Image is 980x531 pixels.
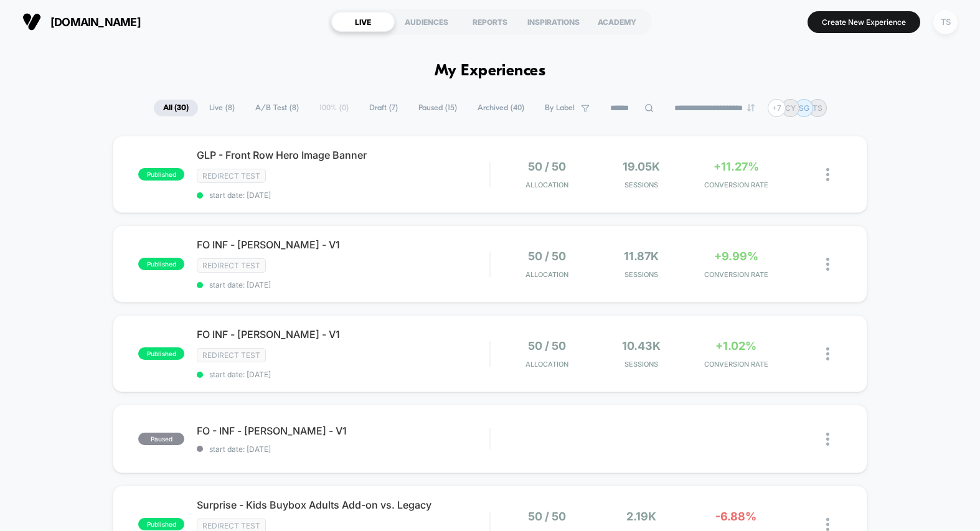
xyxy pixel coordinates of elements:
span: published [138,518,184,530]
span: Sessions [598,360,686,369]
span: Surprise - Kids Buybox Adults Add-on vs. Legacy [197,499,489,511]
span: +9.99% [714,250,758,263]
span: 50 / 50 [528,510,566,523]
span: Allocation [525,270,568,279]
span: +1.02% [715,339,756,352]
div: TS [933,10,958,34]
span: published [138,168,184,181]
span: Sessions [598,181,686,189]
img: close [826,168,829,181]
span: Live ( 8 ) [200,100,244,116]
span: FO - INF - [PERSON_NAME] - V1 [197,425,489,437]
span: Draft ( 7 ) [360,100,407,116]
div: LIVE [331,12,395,32]
span: Redirect Test [197,258,266,273]
img: Visually logo [22,12,41,31]
span: A/B Test ( 8 ) [246,100,308,116]
span: CONVERSION RATE [692,270,780,279]
h1: My Experiences [435,62,546,80]
div: ACADEMY [585,12,649,32]
span: Paused ( 15 ) [409,100,466,116]
span: GLP - Front Row Hero Image Banner [197,149,489,161]
span: start date: [DATE] [197,370,489,379]
div: INSPIRATIONS [522,12,585,32]
span: 50 / 50 [528,160,566,173]
p: TS [813,103,822,113]
div: AUDIENCES [395,12,458,32]
span: paused [138,433,184,445]
span: Allocation [525,360,568,369]
span: -6.88% [715,510,756,523]
span: FO INF - [PERSON_NAME] - V1 [197,238,489,251]
div: REPORTS [458,12,522,32]
span: 11.87k [624,250,659,263]
span: CONVERSION RATE [692,181,780,189]
p: SG [799,103,809,113]
button: TS [930,9,961,35]
img: end [747,104,755,111]
span: CONVERSION RATE [692,360,780,369]
span: 10.43k [622,339,661,352]
img: close [826,433,829,446]
span: Sessions [598,270,686,279]
button: Create New Experience [808,11,920,33]
button: [DOMAIN_NAME] [19,12,144,32]
img: close [826,518,829,531]
span: published [138,258,184,270]
p: CY [785,103,796,113]
span: Archived ( 40 ) [468,100,534,116]
div: + 7 [768,99,786,117]
span: Redirect Test [197,348,266,362]
span: 50 / 50 [528,339,566,352]
span: published [138,347,184,360]
span: Allocation [525,181,568,189]
span: start date: [DATE] [197,190,489,200]
span: [DOMAIN_NAME] [50,16,141,29]
span: FO INF - [PERSON_NAME] - V1 [197,328,489,341]
span: +11.27% [714,160,759,173]
span: start date: [DATE] [197,280,489,289]
img: close [826,258,829,271]
span: start date: [DATE] [197,444,489,454]
span: 19.05k [623,160,660,173]
span: 50 / 50 [528,250,566,263]
span: All ( 30 ) [154,100,198,116]
span: Redirect Test [197,169,266,183]
img: close [826,347,829,360]
span: By Label [545,103,575,113]
span: 2.19k [626,510,656,523]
